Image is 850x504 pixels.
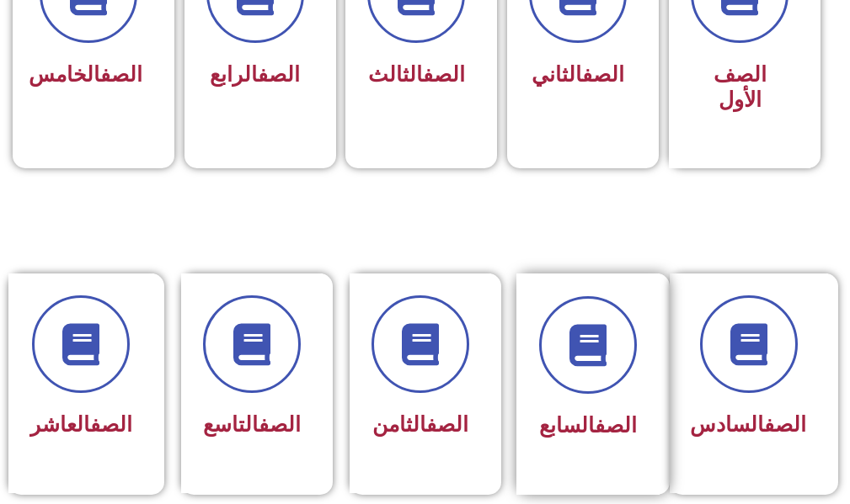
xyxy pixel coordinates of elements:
[30,412,132,437] span: العاشر
[203,412,301,437] span: التاسع
[90,412,132,437] a: الصف
[29,62,142,87] span: الخامس
[595,413,637,438] a: الصف
[532,62,624,87] span: الثاني
[426,412,468,437] a: الصف
[764,412,806,437] a: الصف
[539,413,637,438] span: السابع
[258,62,300,87] a: الصف
[368,62,465,87] span: الثالث
[690,412,806,437] span: السادس
[372,412,468,437] span: الثامن
[714,62,767,112] span: الصف الأول
[423,62,465,87] a: الصف
[259,412,301,437] a: الصف
[582,62,624,87] a: الصف
[100,62,142,87] a: الصف
[210,62,300,87] span: الرابع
